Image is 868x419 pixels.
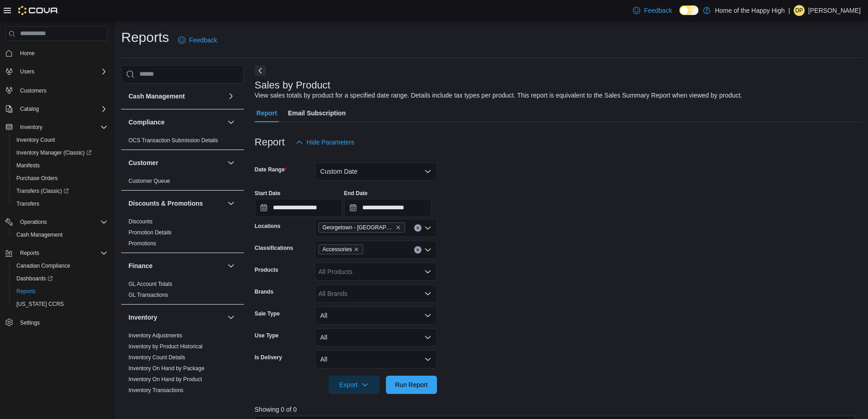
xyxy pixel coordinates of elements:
[175,31,221,49] a: Feedback
[344,199,431,217] input: Press the down key to open a popover containing a calendar.
[395,380,428,389] span: Run Report
[414,224,421,232] button: Clear input
[16,122,108,133] span: Inventory
[16,317,43,328] a: Settings
[255,288,273,295] label: Brands
[128,92,185,101] h3: Cash Management
[128,177,170,185] span: Customer Queue
[13,260,108,271] span: Canadian Compliance
[128,229,172,236] a: Promotion Details
[13,299,67,310] a: [US_STATE] CCRS
[329,376,380,394] button: Export
[9,259,111,272] button: Canadian Compliance
[788,5,790,16] p: |
[20,68,34,75] span: Users
[128,118,224,127] button: Compliance
[318,244,364,254] span: Accessories
[257,104,277,122] span: Report
[128,332,182,339] span: Inventory Adjustments
[20,249,39,257] span: Reports
[13,160,43,171] a: Manifests
[128,376,202,383] span: Inventory On Hand by Product
[13,286,108,297] span: Reports
[128,118,164,127] h3: Compliance
[9,285,111,298] button: Reports
[121,176,244,190] div: Customer
[2,121,111,134] button: Inventory
[18,6,59,15] img: Cova
[13,173,62,184] a: Purchase Orders
[9,159,111,172] button: Manifests
[16,288,36,295] span: Reports
[128,292,168,298] a: GL Transactions
[715,5,785,16] p: Home of the Happy High
[226,117,236,128] button: Compliance
[255,266,278,274] label: Products
[315,162,437,181] button: Custom Date
[16,175,58,182] span: Purchase Orders
[255,80,330,91] h3: Sales by Product
[16,48,38,59] a: Home
[13,186,108,197] span: Transfers (Classic)
[128,365,205,372] a: Inventory On Hand by Package
[16,66,38,77] button: Users
[128,291,168,299] span: GL Transactions
[16,162,40,169] span: Manifests
[255,310,280,317] label: Sale Type
[128,387,184,394] span: Inventory Transactions
[395,225,401,230] button: Remove Georgetown - Mountainview - Fire & Flower from selection in this group
[255,244,293,252] label: Classifications
[16,248,43,259] button: Reports
[679,5,699,15] input: Dark Mode
[128,240,156,247] a: Promotions
[808,5,861,16] p: [PERSON_NAME]
[128,199,203,208] h3: Discounts & Promotions
[16,187,69,195] span: Transfers (Classic)
[128,92,224,101] button: Cash Management
[16,231,62,238] span: Cash Management
[9,172,111,185] button: Purchase Orders
[20,319,40,326] span: Settings
[16,103,42,114] button: Catalog
[128,365,205,372] span: Inventory On Hand by Package
[128,343,203,350] a: Inventory by Product Historical
[315,328,437,347] button: All
[2,216,111,228] button: Operations
[424,268,431,275] button: Open list of options
[344,190,368,197] label: End Date
[13,299,108,310] span: Washington CCRS
[2,103,111,115] button: Catalog
[128,343,203,350] span: Inventory by Product Historical
[128,261,224,270] button: Finance
[16,248,108,259] span: Reports
[424,224,431,232] button: Open list of options
[255,166,287,173] label: Date Range
[386,376,437,394] button: Run Report
[629,1,675,20] a: Feedback
[16,217,108,228] span: Operations
[13,260,74,271] a: Canadian Compliance
[13,229,66,240] a: Cash Management
[315,350,437,368] button: All
[121,28,169,47] h1: Reports
[16,317,108,328] span: Settings
[796,5,803,16] span: DP
[20,105,39,113] span: Catalog
[128,332,182,339] a: Inventory Adjustments
[13,273,56,284] a: Dashboards
[128,281,172,287] a: GL Account Totals
[128,354,185,361] a: Inventory Count Details
[16,200,39,207] span: Transfers
[255,199,342,217] input: Press the down key to open a popover containing a calendar.
[16,217,51,228] button: Operations
[16,300,64,308] span: [US_STATE] CCRS
[16,103,108,114] span: Catalog
[9,228,111,241] button: Cash Management
[255,222,281,230] label: Locations
[13,186,72,197] a: Transfers (Classic)
[121,135,244,150] div: Compliance
[16,122,46,133] button: Inventory
[20,218,47,226] span: Operations
[13,198,43,209] a: Transfers
[16,47,108,59] span: Home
